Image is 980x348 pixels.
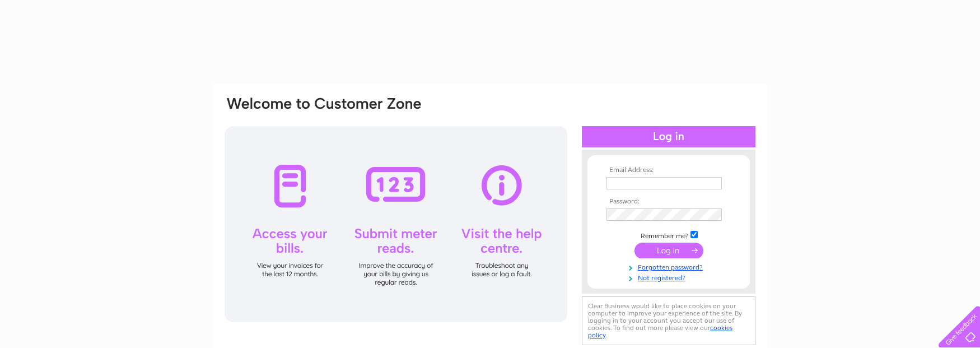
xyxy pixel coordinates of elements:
th: Email Address: [604,166,734,174]
a: Not registered? [606,272,734,282]
th: Password: [604,198,734,206]
input: Submit [634,243,703,258]
div: Clear Business would like to place cookies on your computer to improve your experience of the sit... [582,296,755,345]
a: Forgotten password? [606,261,734,272]
td: Remember me? [604,229,734,240]
a: cookies policy [588,324,732,339]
